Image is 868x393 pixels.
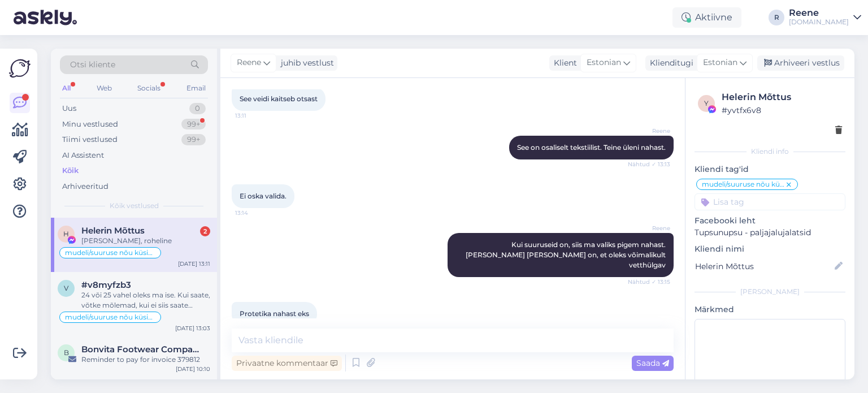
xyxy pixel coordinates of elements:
input: Lisa nimi [695,260,832,273]
div: 24 või 25 vahel oleks ma ise. Kui saate, võtke mõlemad, kui ei siis saate mittesobivusel vahetada... [81,290,210,310]
div: Helerin Mõttus [722,90,842,104]
div: Klienditugi [645,57,693,69]
span: y [704,99,709,107]
span: Estonian [587,57,621,69]
a: Reene[DOMAIN_NAME] [789,8,861,27]
span: Saada [636,358,669,368]
span: 13:11 [235,111,277,120]
div: Reene [789,8,849,18]
span: Reene [237,57,261,69]
p: Märkmed [695,304,845,316]
div: Kliendi info [695,146,845,157]
div: 99+ [181,119,206,130]
div: juhib vestlust [276,57,334,69]
div: [DATE] 13:03 [175,324,210,332]
div: Reminder to pay for invoice 379812 [81,355,210,365]
div: 0 [189,103,206,114]
span: B [64,348,69,357]
div: [DATE] 13:11 [178,260,210,268]
div: Uus [62,103,76,114]
span: See veidi kaitseb otsast [240,94,318,103]
div: # yvtfx6v8 [722,104,842,116]
div: 2 [200,226,210,236]
span: Kõik vestlused [110,201,159,211]
span: mudeli/suuruse nõu küsimine [65,314,155,321]
span: 13:14 [235,209,277,217]
div: 99+ [181,134,206,145]
span: Reene [628,127,670,135]
span: Protetika nahast eks [240,309,309,318]
span: mudeli/suuruse nõu küsimine [702,181,785,188]
div: Kõik [62,165,79,176]
p: Kliendi tag'id [695,163,845,175]
div: All [60,81,73,96]
span: Bonvita Footwear Company [81,344,199,355]
span: H [63,230,69,238]
span: Nähtud ✓ 13:13 [628,160,670,169]
div: Socials [135,81,163,96]
p: Kliendi nimi [695,243,845,255]
span: #v8myfzb3 [81,280,131,290]
div: [DOMAIN_NAME] [789,18,849,27]
div: Aktiivne [672,7,741,28]
div: Email [184,81,208,96]
div: [PERSON_NAME], roheline [81,236,210,246]
div: [DATE] 10:10 [176,365,210,373]
span: Ei oska valida. [240,192,287,200]
div: Minu vestlused [62,119,118,130]
div: AI Assistent [62,150,104,161]
span: Reene [628,224,670,232]
span: v [64,284,68,292]
div: Web [94,81,114,96]
span: Kui suuruseid on, siis ma valiks pigem nahast. [PERSON_NAME] [PERSON_NAME] on, et oleks võimaliku... [466,240,667,269]
span: Helerin Mõttus [81,226,145,236]
div: Tiimi vestlused [62,134,118,145]
span: See on osaliselt tekstiilist. Teine üleni nahast. [517,143,666,152]
span: Otsi kliente [70,59,115,71]
span: Estonian [703,57,737,69]
div: [PERSON_NAME] [695,287,845,297]
img: Askly Logo [9,58,31,79]
input: Lisa tag [695,193,845,210]
div: R [769,10,784,25]
div: Privaatne kommentaar [232,356,342,371]
p: Tupsunupsu - paljajalujalatsid [695,227,845,239]
div: Arhiveeri vestlus [757,55,844,71]
span: Nähtud ✓ 13:15 [628,278,670,286]
p: Facebooki leht [695,215,845,227]
div: Arhiveeritud [62,181,108,192]
div: Klient [549,57,577,69]
span: mudeli/suuruse nõu küsimine [65,249,155,256]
